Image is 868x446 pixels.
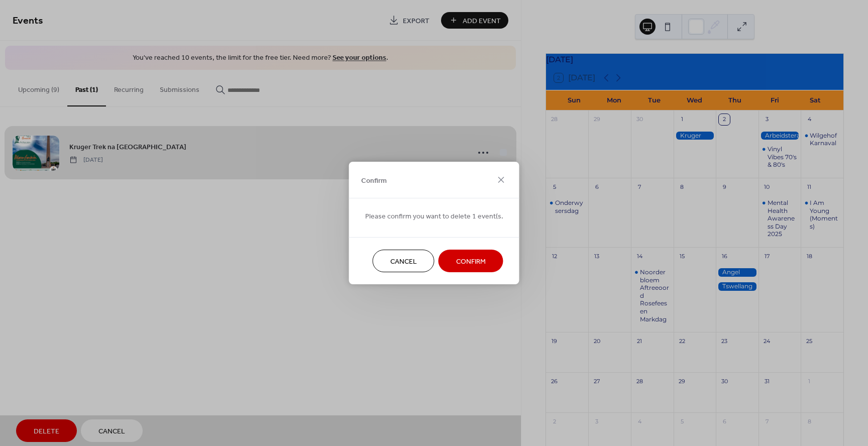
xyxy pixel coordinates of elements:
span: Confirm [361,175,387,186]
button: Cancel [373,250,435,272]
span: Cancel [390,257,417,267]
button: Confirm [439,250,503,272]
span: Please confirm you want to delete 1 event(s. [365,211,503,222]
span: Confirm [456,257,486,267]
